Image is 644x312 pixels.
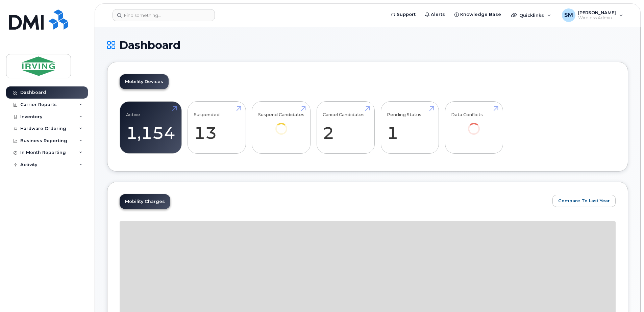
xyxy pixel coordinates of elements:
button: Compare To Last Year [552,195,616,207]
span: Compare To Last Year [558,198,610,204]
a: Cancel Candidates 2 [323,105,368,150]
a: Active 1,154 [126,105,175,150]
a: Suspend Candidates [258,105,304,144]
a: Mobility Devices [120,74,169,89]
h1: Dashboard [107,39,628,51]
a: Mobility Charges [120,194,170,209]
a: Pending Status 1 [387,105,432,150]
a: Data Conflicts [451,105,497,144]
a: Suspended 13 [194,105,240,150]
